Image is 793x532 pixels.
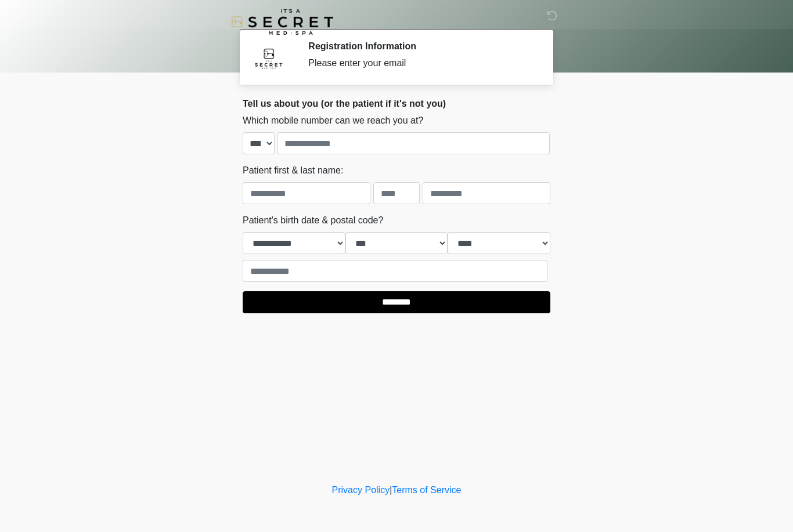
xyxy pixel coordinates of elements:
[308,56,533,70] div: Please enter your email
[308,41,533,52] h2: Registration Information
[231,9,333,35] img: It's A Secret Med Spa Logo
[251,41,286,75] img: Agent Avatar
[243,98,550,109] h2: Tell us about you (or the patient if it's not you)
[332,485,390,495] a: Privacy Policy
[243,164,343,178] label: Patient first & last name:
[243,114,423,128] label: Which mobile number can we reach you at?
[392,485,461,495] a: Terms of Service
[243,213,383,227] label: Patient's birth date & postal code?
[390,485,392,495] a: |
